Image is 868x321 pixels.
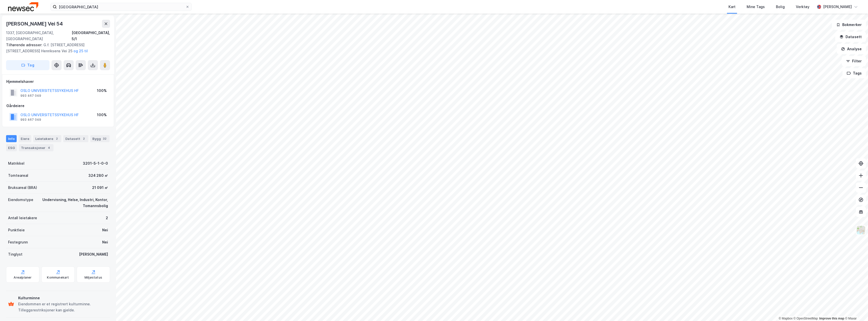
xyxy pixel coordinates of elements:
[776,4,785,10] div: Bolig
[97,112,107,118] div: 100%
[6,43,43,47] span: Tilhørende adresser:
[97,88,107,94] div: 100%
[20,118,41,122] div: 993 467 049
[72,30,110,42] div: [GEOGRAPHIC_DATA], 5/1
[8,215,37,221] div: Antall leietakere
[106,215,108,221] div: 2
[57,3,185,11] input: Søk på adresse, matrikkel, gårdeiere, leietakere eller personer
[8,160,24,166] div: Matrikkel
[54,136,59,141] div: 2
[747,4,765,10] div: Mine Tags
[6,20,64,28] div: [PERSON_NAME] Vei 54
[18,295,108,301] div: Kulturminne
[102,239,108,245] div: Nei
[728,4,736,10] div: Kart
[88,172,108,179] div: 324 280 ㎡
[102,136,107,141] div: 32
[90,135,110,142] div: Bygg
[6,144,17,151] div: ESG
[19,144,53,151] div: Transaksjoner
[8,239,28,245] div: Festegrunn
[46,145,51,150] div: 4
[6,42,106,54] div: G.f. [STREET_ADDRESS] [STREET_ADDRESS] Henriksens Vei 25
[8,2,38,11] img: newsec-logo.f6e21ccffca1b3a03d2d.png
[8,251,22,257] div: Tinglyst
[819,317,844,320] a: Improve this map
[6,135,17,142] div: Info
[14,276,32,280] div: Arealplaner
[19,135,31,142] div: Eiere
[796,4,809,10] div: Verktøy
[63,135,88,142] div: Datasett
[794,317,818,320] a: OpenStreetMap
[6,79,110,85] div: Hjemmelshaver
[8,185,37,191] div: Bruksareal (BRA)
[85,276,102,280] div: Miljøstatus
[843,297,868,321] div: Kontrollprogram for chat
[837,44,866,54] button: Analyse
[835,32,866,42] button: Datasett
[92,185,108,191] div: 21 091 ㎡
[779,317,793,320] a: Mapbox
[832,20,866,30] button: Bokmerker
[843,68,866,78] button: Tags
[81,136,86,141] div: 2
[47,276,69,280] div: Kommunekart
[8,227,25,233] div: Punktleie
[79,251,108,257] div: [PERSON_NAME]
[856,225,866,235] img: Z
[18,301,108,313] div: Eiendommen er et registrert kulturminne. Tilleggsrestriksjoner kan gjelde.
[33,135,61,142] div: Leietakere
[823,4,852,10] div: [PERSON_NAME]
[8,197,33,203] div: Eiendomstype
[842,56,866,66] button: Filter
[39,197,108,209] div: Undervisning, Helse, Industri, Kontor, Tomannsbolig
[20,94,41,98] div: 993 467 049
[8,172,28,179] div: Tomteareal
[6,103,110,109] div: Gårdeiere
[6,30,72,42] div: 1337, [GEOGRAPHIC_DATA], [GEOGRAPHIC_DATA]
[83,160,108,166] div: 3201-5-1-0-0
[843,297,868,321] iframe: Chat Widget
[102,227,108,233] div: Nei
[6,60,49,70] button: Tag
